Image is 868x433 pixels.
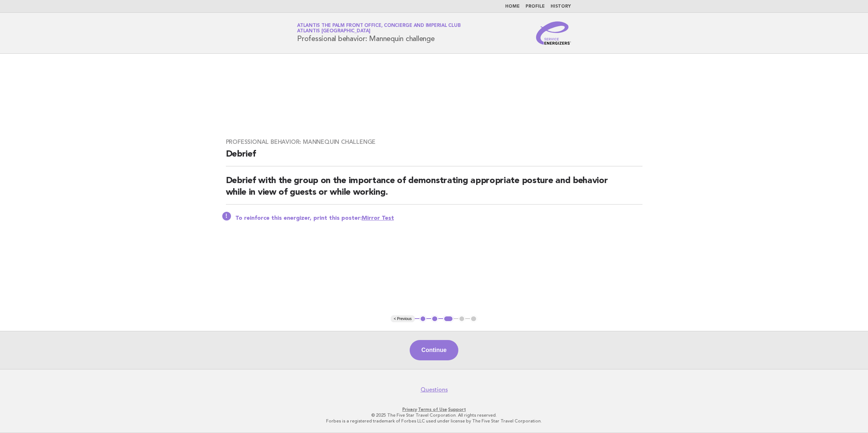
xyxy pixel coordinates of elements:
[212,406,656,412] p: · ·
[551,4,571,9] a: History
[431,315,438,323] button: 2
[297,24,461,43] h1: Professional behavior: Mannequin challenge
[391,315,414,323] button: < Previous
[418,407,447,412] a: Terms of Use
[297,29,370,34] span: Atlantis [GEOGRAPHIC_DATA]
[421,386,448,393] a: Questions
[448,407,466,412] a: Support
[226,149,642,166] h2: Debrief
[226,175,642,205] h2: Debrief with the group on the importance of demonstrating appropriate posture and behavior while ...
[212,412,656,418] p: © 2025 The Five Star Travel Corporation. All rights reserved.
[362,215,394,221] a: Mirror Test
[212,418,656,424] p: Forbes is a registered trademark of Forbes LLC used under license by The Five Star Travel Corpora...
[297,23,461,33] a: Atlantis The Palm Front Office, Concierge and Imperial ClubAtlantis [GEOGRAPHIC_DATA]
[536,21,571,45] img: Service Energizers
[505,4,520,9] a: Home
[235,215,642,222] p: To reinforce this energizer, print this poster:
[526,4,545,9] a: Profile
[419,315,427,323] button: 1
[226,138,642,146] h3: Professional behavior: Mannequin challenge
[402,407,417,412] a: Privacy
[443,315,454,323] button: 3
[410,340,458,360] button: Continue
